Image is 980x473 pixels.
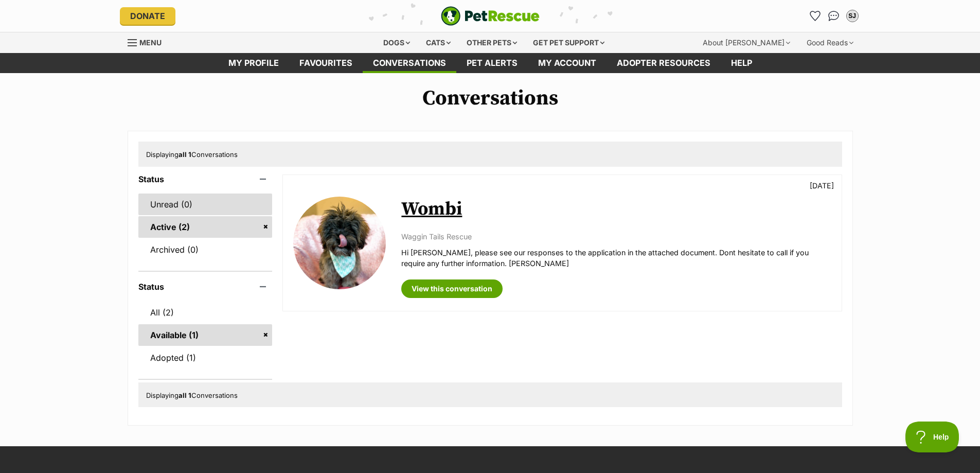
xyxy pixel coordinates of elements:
a: Active (2) [138,216,273,238]
a: View this conversation [401,279,503,298]
iframe: Help Scout Beacon - Open [905,422,959,452]
a: conversations [363,53,456,73]
header: Status [138,174,273,184]
a: Menu [128,32,169,51]
strong: all 1 [179,150,191,159]
a: Archived (0) [138,239,273,260]
a: Unread (0) [138,194,273,215]
a: My account [528,53,607,73]
p: Waggin Tails Rescue [401,231,831,242]
div: Dogs [376,32,417,53]
a: PetRescue [441,6,540,26]
img: logo-e224e6f780fb5917bec1dbf3a21bbac754714ae5b6737aabdf751b685950b380.svg [441,6,540,26]
img: chat-41dd97257d64d25036548639549fe6c8038ab92f7586957e7f3b1b290dea8141.svg [828,11,839,21]
a: Donate [120,7,175,25]
div: About [PERSON_NAME] [696,32,797,53]
a: Favourites [289,53,363,73]
a: Adopter resources [607,53,721,73]
strong: all 1 [179,391,191,399]
p: [DATE] [810,180,834,191]
a: Favourites [807,8,824,24]
ul: Account quick links [807,8,861,24]
a: Conversations [826,8,842,24]
a: Pet alerts [456,53,528,73]
span: Displaying Conversations [146,150,238,159]
a: All (2) [138,302,273,323]
a: Available (1) [138,324,273,346]
header: Status [138,282,273,291]
a: Help [721,53,762,73]
div: Get pet support [526,32,612,53]
button: My account [844,8,861,24]
div: Good Reads [799,32,861,53]
a: My profile [218,53,289,73]
a: Adopted (1) [138,347,273,369]
span: Displaying Conversations [146,391,238,399]
p: Hi [PERSON_NAME], please see our responses to the application in the attached document. Dont hesi... [401,247,831,269]
div: Other pets [459,32,524,53]
div: SJ [847,11,858,21]
a: Wombi [401,198,462,221]
img: Wombi [293,197,386,289]
span: Menu [139,38,162,47]
div: Cats [419,32,458,53]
